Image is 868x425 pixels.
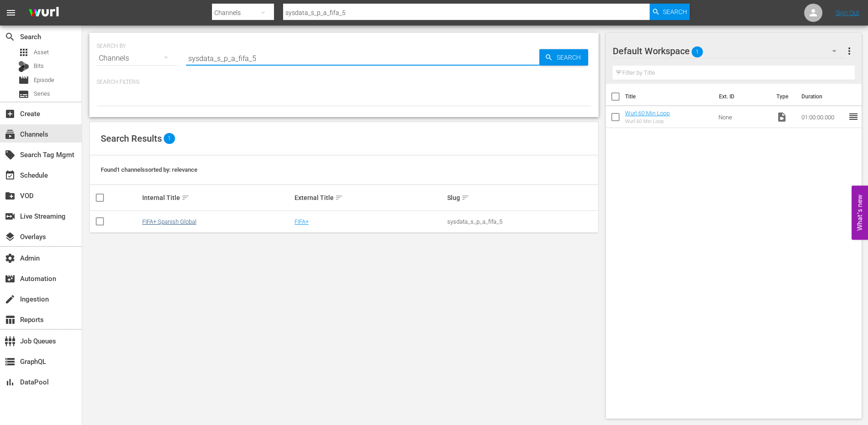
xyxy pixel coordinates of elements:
span: Episode [34,76,54,85]
a: Wurl 60 Min Loop [625,110,670,117]
div: sysdata_s_p_a_fifa_5 [447,218,597,225]
span: 1 [164,133,175,144]
th: Title [625,84,713,109]
span: Ingestion [5,294,15,305]
span: Found 1 channels sorted by: relevance [101,166,197,173]
span: Automation [5,273,15,284]
span: sort [181,194,190,202]
span: Search [553,49,588,66]
span: VOD [5,190,15,201]
span: 1 [692,42,703,61]
td: None [715,106,773,128]
span: Episode [18,75,29,86]
span: Search Results [101,133,162,144]
td: 01:00:00.000 [798,106,848,128]
div: Bits [18,61,29,72]
span: Reports [5,314,15,325]
span: Series [34,89,50,98]
a: FIFA+ [294,218,309,225]
div: Internal Title [142,192,292,203]
div: Default Workspace [613,38,845,64]
span: DataPool [5,377,15,388]
span: Search Tag Mgmt [5,149,15,160]
a: FIFA+ Spanish Global [142,218,196,225]
span: Schedule [5,170,15,181]
span: Search [5,31,15,42]
th: Ext. ID [713,84,771,109]
span: reorder [848,111,859,122]
span: Search [663,4,687,20]
span: Series [18,89,29,100]
img: ans4CAIJ8jUAAAAAAAAAAAAAAAAAAAAAAAAgQb4GAAAAAAAAAAAAAAAAAAAAAAAAJMjXAAAAAAAAAAAAAAAAAAAAAAAAgAT5G... [22,2,66,24]
button: Search [650,4,690,20]
span: sort [335,194,343,202]
span: Channels [5,129,15,140]
span: Overlays [5,231,15,242]
a: Sign Out [836,9,859,16]
span: Video [776,112,787,123]
p: Search Filters: [97,78,591,86]
span: Create [5,108,15,119]
span: Asset [18,47,29,58]
span: Bits [34,61,44,71]
th: Type [771,84,796,109]
button: Open Feedback Widget [852,185,868,240]
span: more_vert [844,46,855,56]
button: Search [539,49,588,66]
div: Slug [447,192,597,203]
span: Asset [34,48,49,57]
div: Channels [97,46,177,71]
span: Job Queues [5,336,15,347]
div: Wurl 60 Min Loop [625,118,670,124]
span: GraphQL [5,356,15,367]
th: Duration [796,84,851,109]
div: External Title [294,192,444,203]
span: Live Streaming [5,211,15,222]
button: more_vert [844,40,855,62]
span: menu [5,7,16,18]
span: Admin [5,253,15,264]
span: sort [461,194,470,202]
